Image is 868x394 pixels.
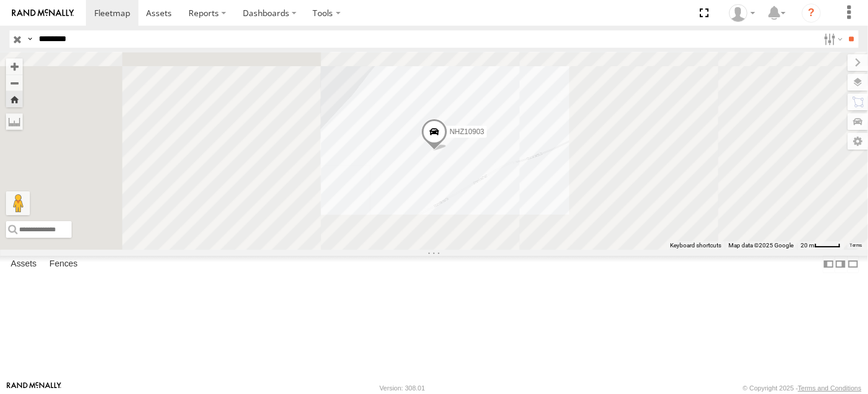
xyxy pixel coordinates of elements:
[797,241,844,250] button: Map Scale: 20 m per 40 pixels
[44,256,84,273] label: Fences
[670,241,721,250] button: Keyboard shortcuts
[848,133,868,150] label: Map Settings
[6,91,23,107] button: Zoom Home
[850,243,863,247] a: Terms (opens in new tab)
[725,4,759,22] div: Zulema McIntosch
[801,242,814,249] span: 20 m
[6,191,30,215] button: Drag Pegman onto the map to open Street View
[798,384,861,392] a: Terms and Conditions
[7,382,61,394] a: Visit our Website
[802,4,821,23] i: ?
[6,113,23,130] label: Measure
[847,256,859,273] label: Hide Summary Table
[743,384,861,392] div: © Copyright 2025 -
[823,256,835,273] label: Dock Summary Table to the Left
[819,30,845,48] label: Search Filter Options
[25,30,35,48] label: Search Query
[6,58,23,75] button: Zoom in
[835,256,847,273] label: Dock Summary Table to the Right
[449,128,484,136] span: NHZ10903
[728,242,793,249] span: Map data ©2025 Google
[5,256,42,273] label: Assets
[12,9,74,17] img: rand-logo.svg
[6,75,23,91] button: Zoom out
[379,384,425,392] div: Version: 308.01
